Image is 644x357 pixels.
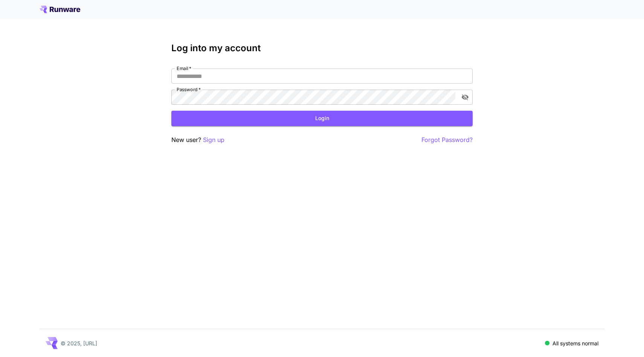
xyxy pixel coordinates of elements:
[203,135,224,145] button: Sign up
[552,339,598,347] p: All systems normal
[171,135,224,145] p: New user?
[458,90,472,104] button: toggle password visibility
[171,43,473,53] h3: Log into my account
[421,135,473,145] button: Forgot Password?
[177,86,201,93] label: Password
[171,111,473,126] button: Login
[61,339,97,347] p: © 2025, [URL]
[177,65,191,72] label: Email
